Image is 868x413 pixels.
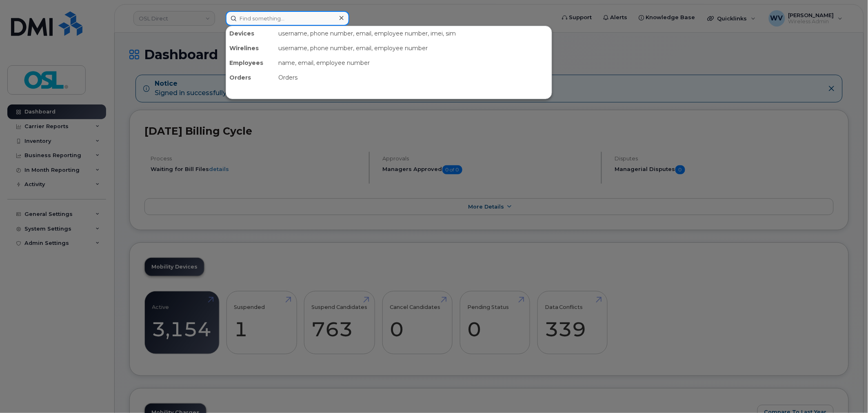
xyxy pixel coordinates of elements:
div: Devices [226,26,275,41]
div: Wirelines [226,41,275,56]
div: Orders [226,70,275,85]
div: Orders [275,70,552,85]
div: name, email, employee number [275,56,552,70]
div: username, phone number, email, employee number, imei, sim [275,26,552,41]
div: username, phone number, email, employee number [275,41,552,56]
div: Employees [226,56,275,70]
